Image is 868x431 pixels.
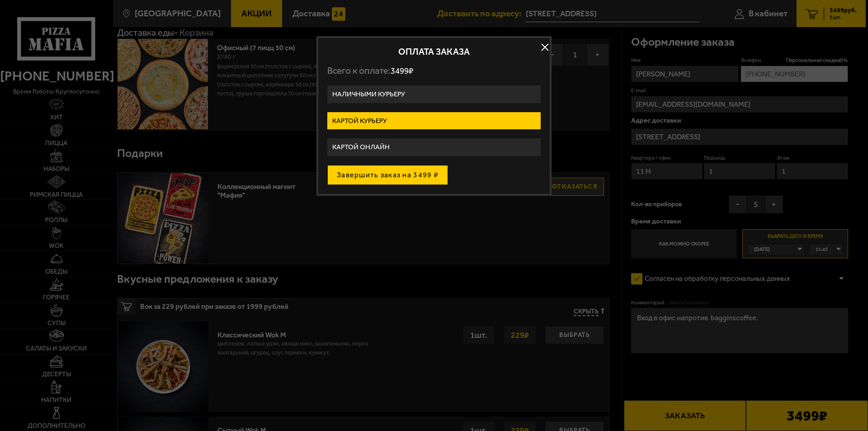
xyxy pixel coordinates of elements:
[391,66,413,76] span: 3499 ₽
[327,85,541,103] label: Наличными курьеру
[327,65,541,76] p: Всего к оплате:
[327,47,541,56] h2: Оплата заказа
[327,138,541,156] label: Картой онлайн
[327,112,541,130] label: Картой курьеру
[327,165,448,185] button: Завершить заказ на 3499 ₽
